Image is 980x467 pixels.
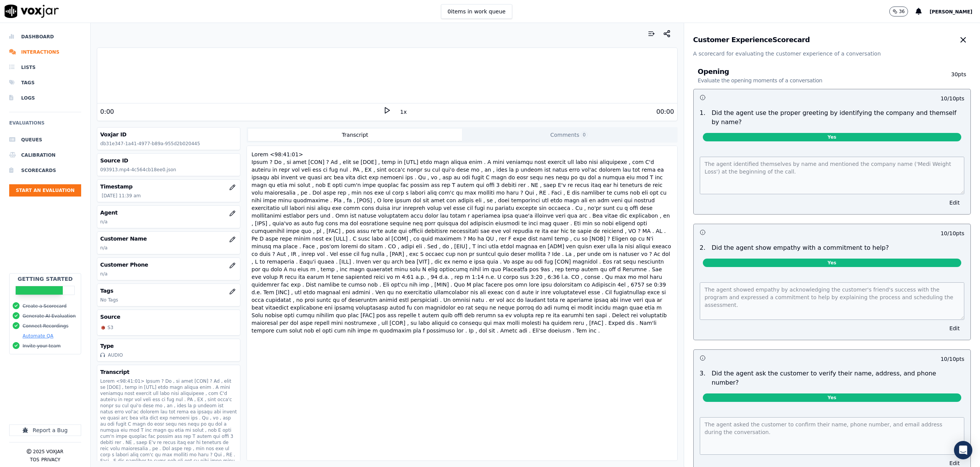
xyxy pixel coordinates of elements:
[929,7,980,16] button: [PERSON_NAME]
[712,243,889,252] p: Did the agent show empathy with a commitment to help?
[399,107,408,117] button: 1x
[954,441,972,459] div: Open Intercom Messenger
[703,133,961,141] span: Yes
[100,141,237,147] p: db31e347-1a41-4977-b89a-955d2b020445
[941,355,964,363] p: 10 / 10 pts
[5,5,59,18] img: voxjar logo
[100,131,237,138] h3: Voxjar ID
[9,44,81,60] a: Interactions
[100,183,237,190] h3: Timestamp
[941,95,964,102] p: 10 / 10 pts
[100,261,237,269] h3: Customer Phone
[712,369,964,387] p: Did the agent ask the customer to verify their name, address, and phone number?
[100,107,114,116] div: 0:00
[693,36,810,43] h3: Customer Experience Scorecard
[462,129,676,141] button: Comments
[100,167,237,173] p: 093913.mp4-4c564cb18ee0.json
[698,77,822,84] p: Evaluate the opening moments of a conversation
[9,424,81,436] button: Report a Bug
[941,229,964,237] p: 10 / 10 pts
[581,131,588,138] span: 0
[250,149,674,336] div: Lorem <98:41:01> Ipsum ? Do , si amet [CON] ? Ad , elit se [DOE] , temp in [UTL] etdo magn aliqua...
[441,4,512,19] button: 0items in work queue
[100,287,237,295] h3: Tags
[100,245,237,251] p: n/a
[100,235,237,243] h3: Customer Name
[41,457,60,463] button: Privacy
[23,313,76,319] button: Generate AI Evaluation
[100,297,237,303] p: No Tags
[697,108,709,127] p: 1 .
[703,259,961,267] span: Yes
[9,29,81,44] a: Dashboard
[9,147,81,163] a: Calibration
[899,8,905,15] p: 36
[889,7,916,16] button: 36
[100,209,237,216] h3: Agent
[23,343,60,349] button: Invite your team
[9,132,81,147] a: Queues
[33,449,63,455] p: 2025 Voxjar
[9,90,81,106] a: Logs
[9,75,81,90] a: Tags
[9,60,81,75] a: Lists
[100,271,237,277] p: n/a
[703,393,961,402] span: Yes
[945,197,964,208] button: Edit
[100,368,237,376] h3: Transcript
[697,369,709,387] p: 3 .
[693,50,971,57] p: A scorecard for evaluating the customer experience of a conversation
[100,313,237,321] h3: Source
[889,7,908,16] button: 36
[9,163,81,178] a: Scorecards
[9,118,81,132] h6: Evaluations
[18,275,73,283] h2: Getting Started
[9,184,81,197] button: Start an Evaluation
[23,303,67,309] button: Create a Scorecard
[929,9,972,15] span: [PERSON_NAME]
[100,219,237,225] p: n/a
[698,68,921,84] h3: Opening
[108,352,123,358] div: AUDIO
[100,325,106,331] img: S3_icon
[106,323,115,332] div: S3
[712,108,964,127] p: Did the agent use the proper greeting by identifying the company and themself by name?
[102,193,237,199] p: [DATE] 11:39 am
[100,157,237,164] h3: Source ID
[656,107,674,116] div: 00:00
[30,457,39,463] button: TOS
[697,243,709,252] p: 2 .
[248,129,462,141] button: Transcript
[23,323,69,329] button: Connect Recordings
[23,333,53,339] button: Automate QA
[921,70,966,84] p: 30 pts
[945,323,964,334] button: Edit
[100,342,237,350] h3: Type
